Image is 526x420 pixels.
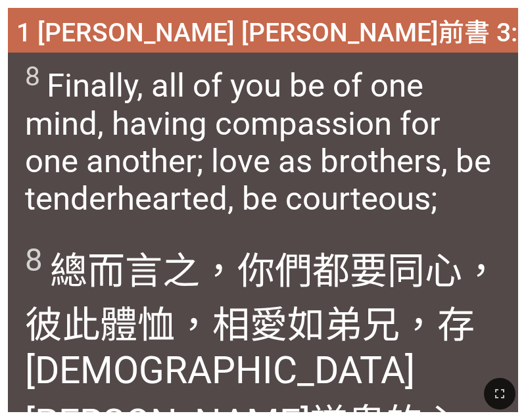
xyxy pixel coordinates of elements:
sup: 8 [25,60,40,92]
span: Finally, all of you be of one mind, having compassion for one another; love as brothers, be tende... [25,60,502,217]
sup: 8 [25,242,43,279]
